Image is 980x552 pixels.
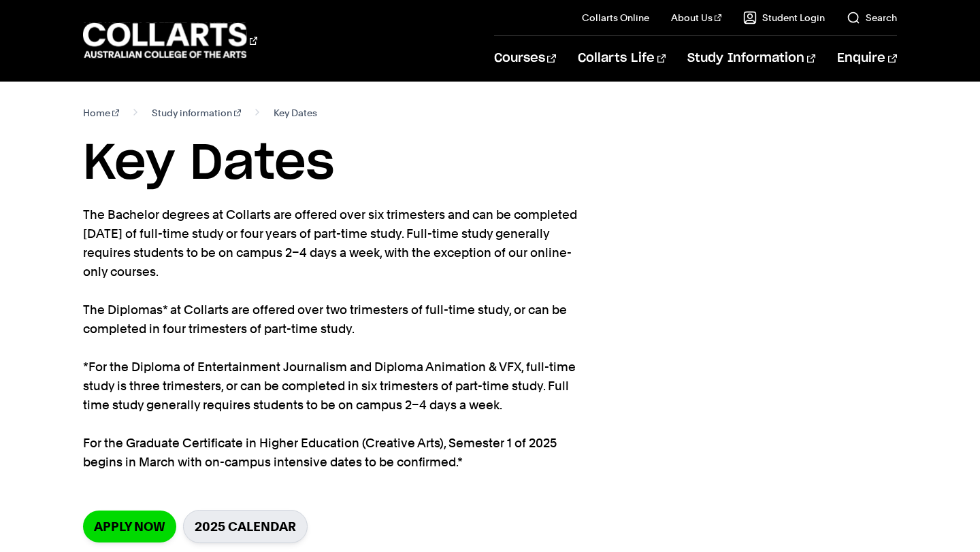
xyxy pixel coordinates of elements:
[743,11,825,24] a: Student Login
[837,36,896,81] a: Enquire
[582,11,649,24] a: Collarts Online
[83,511,176,542] a: Apply now
[83,21,257,60] div: Go to homepage
[494,36,556,81] a: Courses
[83,133,896,194] h1: Key Dates
[847,11,897,24] a: Search
[183,510,308,543] a: 2025 Calendar
[687,36,815,81] a: Study Information
[578,36,666,81] a: Collarts Life
[83,103,119,122] a: Home
[152,103,241,122] a: Study information
[83,205,580,472] p: The Bachelor degrees at Collarts are offered over six trimesters and can be completed [DATE] of f...
[274,103,317,122] span: Key Dates
[671,11,721,24] a: About Us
